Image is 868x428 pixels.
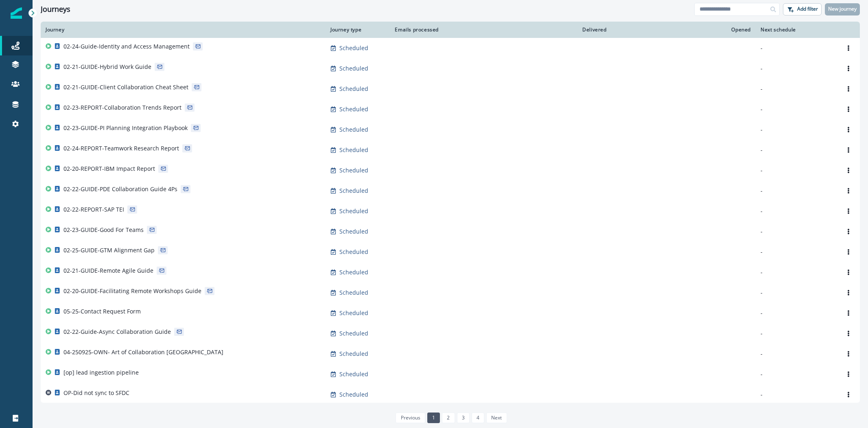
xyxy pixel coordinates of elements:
[761,105,832,113] p: -
[339,370,368,378] p: Scheduled
[339,309,368,317] p: Scheduled
[63,124,188,132] p: 02-23-GUIDE-PI Planning Integration Playbook
[761,350,832,358] p: -
[63,389,129,397] p: OP-Did not sync to SFDC
[41,201,860,221] a: 02-22-REPORT-SAP TEIScheduled--Options
[41,79,860,99] a: 02-21-GUIDE-Client Collaboration Cheat SheetScheduled--Options
[63,307,141,315] p: 05-25-Contact Request Form
[842,103,855,115] button: Options
[339,268,368,276] p: Scheduled
[63,348,223,356] p: 04-250925-OWN- Art of Collaboration [GEOGRAPHIC_DATA]
[842,348,855,360] button: Options
[761,268,832,276] p: -
[63,368,139,377] p: [op] lead ingestion pipeline
[448,26,607,33] div: Delivered
[339,146,368,154] p: Scheduled
[842,287,855,299] button: Options
[842,205,855,217] button: Options
[761,248,832,256] p: -
[761,329,832,338] p: -
[825,3,860,15] button: New journey
[339,227,368,236] p: Scheduled
[339,350,368,358] p: Scheduled
[339,126,368,134] p: Scheduled
[427,413,440,423] a: Page 1 is your current page
[63,185,177,193] p: 02-22-GUIDE-PDE Collaboration Guide 4Ps
[63,104,181,112] p: 02-23-REPORT-Collaboration Trends Report
[472,413,484,423] a: Page 4
[842,83,855,95] button: Options
[842,124,855,136] button: Options
[339,289,368,297] p: Scheduled
[842,388,855,401] button: Options
[63,287,201,295] p: 02-20-GUIDE-Facilitating Remote Workshops Guide
[486,413,507,423] a: Next page
[63,246,155,254] p: 02-25-GUIDE-GTM Alignment Gap
[783,3,822,15] button: Add filter
[63,267,153,275] p: 02-21-GUIDE-Remote Agile Guide
[339,248,368,256] p: Scheduled
[761,370,832,378] p: -
[828,6,857,12] p: New journey
[339,64,368,73] p: Scheduled
[63,83,188,91] p: 02-21-GUIDE-Client Collaboration Cheat Sheet
[761,227,832,236] p: -
[41,344,860,364] a: 04-250925-OWN- Art of Collaboration [GEOGRAPHIC_DATA]Scheduled--Options
[41,58,860,79] a: 02-21-GUIDE-Hybrid Work GuideScheduled--Options
[63,42,190,51] p: 02-24-Guide-Identity and Access Management
[842,327,855,340] button: Options
[761,44,832,52] p: -
[339,329,368,338] p: Scheduled
[339,390,368,399] p: Scheduled
[339,166,368,174] p: Scheduled
[41,384,860,405] a: OP-Did not sync to SFDCScheduled--Options
[761,146,832,154] p: -
[339,85,368,93] p: Scheduled
[41,38,860,58] a: 02-24-Guide-Identity and Access ManagementScheduled--Options
[41,221,860,242] a: 02-23-GUIDE-Good For TeamsScheduled--Options
[761,166,832,174] p: -
[761,85,832,93] p: -
[11,7,22,19] img: Inflection
[63,205,124,214] p: 02-22-REPORT-SAP TEI
[617,26,751,33] div: Opened
[761,126,832,134] p: -
[63,328,171,336] p: 02-22-Guide-Async Collaboration Guide
[457,413,470,423] a: Page 3
[391,26,439,33] div: Emails processed
[797,6,818,12] p: Add filter
[41,99,860,119] a: 02-23-REPORT-Collaboration Trends ReportScheduled--Options
[41,323,860,344] a: 02-22-Guide-Async Collaboration GuideScheduled--Options
[339,207,368,215] p: Scheduled
[761,26,832,33] div: Next schedule
[339,187,368,195] p: Scheduled
[842,246,855,258] button: Options
[41,5,70,14] h1: Journeys
[63,144,179,152] p: 02-24-REPORT-Teamwork Research Report
[842,368,855,380] button: Options
[761,64,832,73] p: -
[41,140,860,160] a: 02-24-REPORT-Teamwork Research ReportScheduled--Options
[761,207,832,215] p: -
[41,262,860,282] a: 02-21-GUIDE-Remote Agile GuideScheduled--Options
[842,42,855,54] button: Options
[339,105,368,113] p: Scheduled
[842,62,855,75] button: Options
[761,309,832,317] p: -
[41,181,860,201] a: 02-22-GUIDE-PDE Collaboration Guide 4PsScheduled--Options
[339,44,368,52] p: Scheduled
[761,289,832,297] p: -
[842,185,855,197] button: Options
[842,144,855,156] button: Options
[842,164,855,176] button: Options
[761,187,832,195] p: -
[41,282,860,303] a: 02-20-GUIDE-Facilitating Remote Workshops GuideScheduled--Options
[41,364,860,384] a: [op] lead ingestion pipelineScheduled--Options
[330,26,382,33] div: Journey type
[63,165,155,173] p: 02-20-REPORT-IBM Impact Report
[41,303,860,323] a: 05-25-Contact Request FormScheduled--Options
[46,26,321,33] div: Journey
[41,119,860,140] a: 02-23-GUIDE-PI Planning Integration PlaybookScheduled--Options
[63,226,144,234] p: 02-23-GUIDE-Good For Teams
[41,160,860,181] a: 02-20-REPORT-IBM Impact ReportScheduled--Options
